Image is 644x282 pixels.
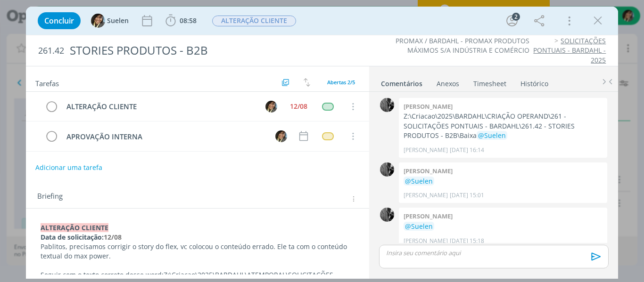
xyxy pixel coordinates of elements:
span: 08:58 [180,16,197,25]
div: Anexos [437,79,459,89]
div: dialog [26,7,619,279]
span: Suelen [107,17,129,24]
span: Briefing [37,193,63,205]
img: arrow-down-up.svg [304,78,310,87]
a: SOLICITAÇÕES PONTUAIS - BARDAHL - 2025 [533,36,606,64]
img: S [265,101,277,113]
strong: Data de solicitação: [41,233,104,242]
button: 08:58 [163,13,199,28]
button: Adicionar uma tarefa [35,159,103,176]
div: ALTERAÇÃO CLIENTE [63,101,257,113]
span: Abertas 2/5 [327,79,355,86]
img: S [275,130,287,142]
button: Concluir [38,12,81,29]
a: Comentários [380,75,423,89]
span: @Suelen [405,177,433,185]
div: 12/08 [290,103,307,110]
span: [DATE] 15:01 [450,191,484,200]
span: ALTERAÇÃO CLIENTE [212,16,296,26]
div: STORIES PRODUTOS - B2B [66,39,365,62]
a: Timesheet [473,75,507,89]
span: [DATE] 16:14 [450,146,484,154]
b: [PERSON_NAME] [404,167,453,175]
a: Histórico [520,75,549,89]
strong: ALTERAÇÃO CLIENTE [41,223,108,232]
img: P [380,98,394,112]
span: @Suelen [478,131,506,140]
p: Z:\Criacao\2025\BARDAHL\CRIAÇÃO OPERAND\261 - SOLICITAÇÕES PONTUAIS - BARDAHL\261.42 - STORIES PR... [404,112,603,140]
p: [PERSON_NAME] [404,146,448,154]
a: PROMAX / BARDAHL - PROMAX PRODUTOS MÁXIMOS S/A INDÚSTRIA E COMÉRCIO [396,36,529,55]
img: P [380,162,394,177]
button: ALTERAÇÃO CLIENTE [212,15,297,27]
span: 261.42 [38,46,64,56]
span: [DATE] 15:18 [450,237,484,245]
img: S [91,14,105,28]
p: [PERSON_NAME] [404,237,448,245]
p: [PERSON_NAME] [404,191,448,200]
img: P [380,208,394,222]
span: Concluir [44,17,74,24]
button: S [264,99,278,113]
button: SSuelen [91,14,129,28]
p: Pablitos, precisamos corrigir o story do flex, vc colocou o conteúdo errado. Ele ta com o conteúd... [41,242,355,261]
span: Tarefas [35,77,59,88]
span: @Suelen [405,222,433,231]
b: [PERSON_NAME] [404,102,453,111]
div: APROVAÇÃO INTERNA [63,131,267,143]
b: [PERSON_NAME] [404,212,453,220]
button: S [274,129,288,143]
div: 2 [512,13,520,21]
button: 2 [504,13,520,28]
strong: 12/08 [104,233,122,242]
